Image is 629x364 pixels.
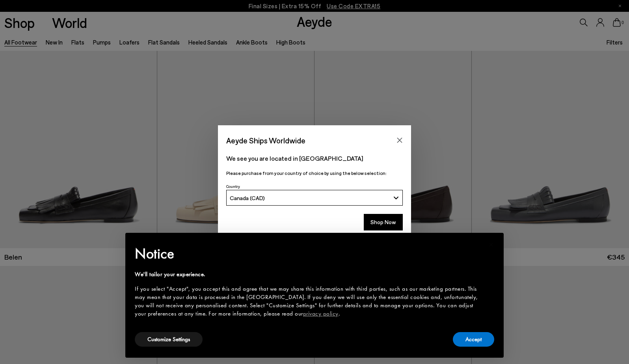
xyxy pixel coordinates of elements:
[394,134,406,146] button: Close
[135,270,482,279] div: We'll tailor your experience.
[135,243,482,264] h2: Notice
[230,195,265,201] span: Canada (CAD)
[489,238,494,251] span: ×
[482,235,501,254] button: Close this notice
[364,214,403,230] button: Shop Now
[135,285,482,318] div: If you select "Accept", you accept this and agree that we may share this information with third p...
[453,332,494,347] button: Accept
[226,184,240,189] span: Country
[226,154,403,163] p: We see you are located in [GEOGRAPHIC_DATA]
[226,134,305,147] span: Aeyde Ships Worldwide
[135,332,203,347] button: Customize Settings
[226,169,403,177] p: Please purchase from your country of choice by using the below selection:
[303,310,339,318] a: privacy policy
